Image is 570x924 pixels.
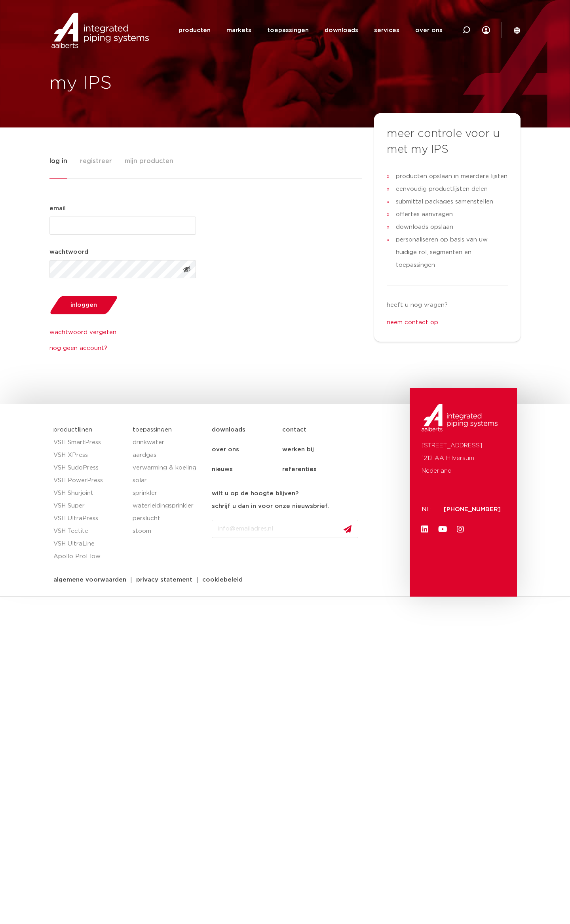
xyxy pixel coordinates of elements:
[267,15,309,46] a: toepassingen
[49,247,88,257] label: wachtwoord
[53,427,92,433] a: productlijnen
[53,538,125,550] a: VSH UltraLine
[394,221,453,234] span: downloads opslaan
[53,525,125,538] a: VSH Tectite
[133,436,204,449] a: drinkwater
[394,208,453,221] span: offertes aanvragen
[53,512,125,525] a: VSH UltraPress
[125,153,173,169] span: mijn producten
[178,260,196,278] button: Toon wachtwoord
[49,71,281,96] h1: my IPS
[53,449,125,462] a: VSH XPress
[130,577,198,583] a: privacy statement
[133,474,204,487] a: solar
[53,500,125,512] a: VSH Super
[80,153,112,169] span: registreer
[387,302,448,308] span: heeft u nog vragen?
[374,15,399,46] a: services
[53,487,125,500] a: VSH Shurjoint
[47,295,120,315] button: inloggen
[394,170,507,183] span: producten opslaan in meerdere lijsten
[282,420,353,440] a: contact
[53,577,126,583] span: algemene voorwaarden
[387,319,438,325] a: neem contact op
[212,420,282,440] a: downloads
[415,15,443,46] a: over ons
[133,487,204,500] a: sprinkler
[212,520,358,538] input: info@emailadres.nl
[49,153,67,169] span: log in
[133,449,204,462] a: aardgas
[282,440,353,460] a: werken bij
[444,506,501,512] a: [PHONE_NUMBER]
[179,15,443,46] nav: Menu
[226,15,251,46] a: markets
[422,503,434,516] p: NL:
[49,153,521,353] div: Tabs. Open items met enter of spatie, sluit af met escape en navigeer met de pijltoetsen.
[344,525,351,533] img: send.svg
[179,15,211,46] a: producten
[136,577,192,583] span: privacy statement
[394,183,488,196] span: eenvoudig productlijsten delen
[53,436,125,449] a: VSH SmartPress
[202,577,243,583] span: cookiebeleid
[282,460,353,479] a: referenties
[422,439,505,477] p: [STREET_ADDRESS] 1212 AA Hilversum Nederland
[394,196,493,208] span: submittal packages samenstellen
[325,15,358,46] a: downloads
[49,328,196,337] a: wachtwoord vergeten
[133,500,204,512] a: waterleidingsprinkler
[387,126,508,158] h3: meer controle voor u met my IPS
[49,204,66,213] label: email
[53,474,125,487] a: VSH PowerPress
[47,577,132,583] a: algemene voorwaarden
[133,525,204,538] a: stoom
[212,440,282,460] a: over ons
[212,420,406,479] nav: Menu
[133,512,204,525] a: perslucht
[133,462,204,474] a: verwarming & koeling
[394,234,508,272] span: personaliseren op basis van uw huidige rol, segmenten en toepassingen
[212,491,298,496] strong: wilt u op de hoogte blijven?
[133,427,172,433] a: toepassingen
[212,460,282,479] a: nieuws
[53,550,125,563] a: Apollo ProFlow
[53,462,125,474] a: VSH SudoPress
[196,577,249,583] a: cookiebeleid
[212,503,329,509] strong: schrijf u dan in voor onze nieuwsbrief.
[49,344,196,353] a: nog geen account?
[70,302,97,308] span: inloggen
